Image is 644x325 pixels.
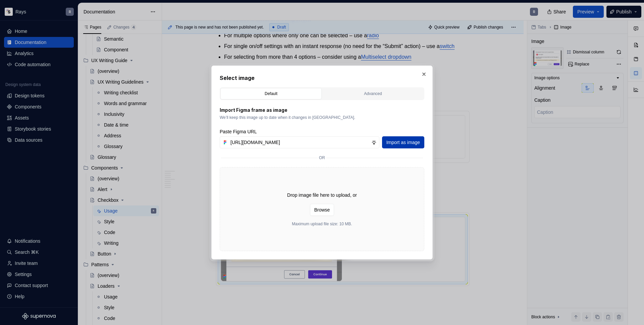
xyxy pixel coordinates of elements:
[382,136,424,148] button: Import as image
[292,221,352,227] p: Maximum upload file size: 10 MB.
[314,206,330,213] span: Browse
[386,139,420,146] span: Import as image
[220,107,424,113] p: Import Figma frame as image
[325,90,421,97] div: Advanced
[310,204,334,216] button: Browse
[220,74,424,82] h2: Select image
[223,90,319,97] div: Default
[220,128,257,135] label: Paste Figma URL
[220,115,424,120] p: We’ll keep this image up to date when it changes in [GEOGRAPHIC_DATA].
[287,192,357,198] p: Drop image file here to upload, or
[228,136,371,148] input: https://figma.com/file...
[319,155,325,160] p: or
